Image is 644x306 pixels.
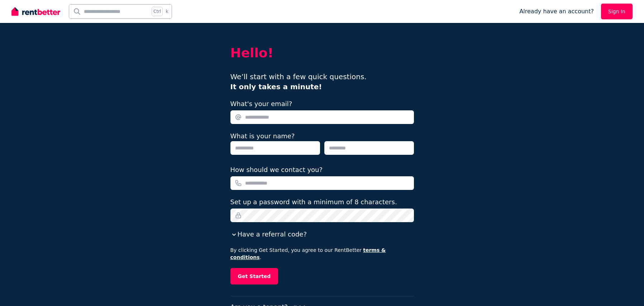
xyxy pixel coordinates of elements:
button: Get Started [230,268,278,285]
label: What's your email? [230,99,292,109]
label: What is your name? [230,132,295,140]
button: Have a referral code? [230,229,307,239]
img: RentBetter [11,6,60,17]
a: Sign In [601,4,633,19]
span: We’ll start with a few quick questions. [230,72,367,91]
p: By clicking Get Started, you agree to our RentBetter . [230,247,414,261]
span: Already have an account? [519,7,594,16]
label: Set up a password with a minimum of 8 characters. [230,197,397,207]
span: Ctrl [152,7,163,16]
label: How should we contact you? [230,165,323,175]
span: k [166,9,168,14]
b: It only takes a minute! [230,82,322,91]
h2: Hello! [230,46,414,60]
